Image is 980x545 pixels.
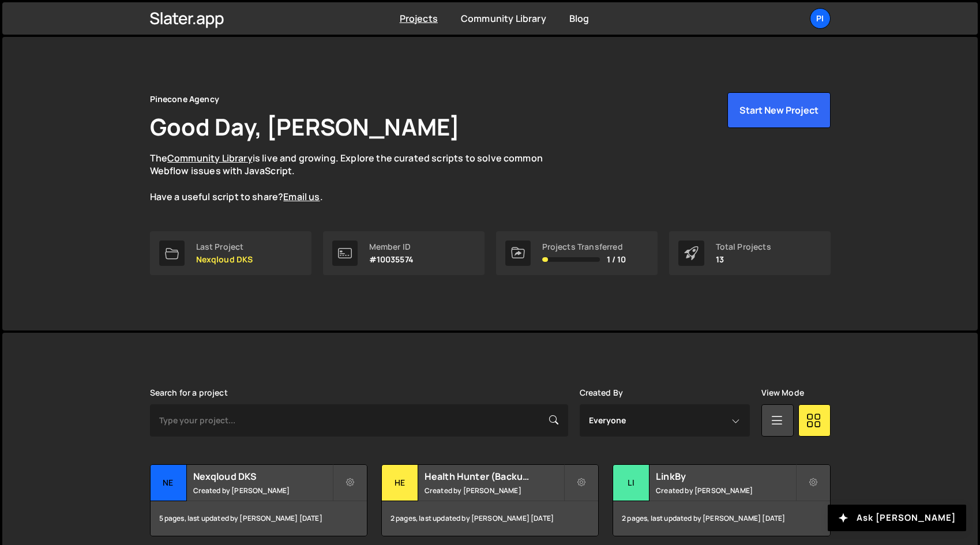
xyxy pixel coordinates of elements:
div: Li [613,465,649,501]
div: He [382,465,418,501]
a: Last Project Nexqloud DKS [150,231,311,275]
div: 2 pages, last updated by [PERSON_NAME] [DATE] [613,501,829,536]
div: Total Projects [716,242,771,251]
button: Start New Project [727,92,831,128]
p: Nexqloud DKS [196,255,253,264]
a: Blog [569,12,589,25]
div: 5 pages, last updated by [PERSON_NAME] [DATE] [151,501,367,536]
a: Ne Nexqloud DKS Created by [PERSON_NAME] 5 pages, last updated by [PERSON_NAME] [DATE] [150,464,367,536]
h2: LinkBy [656,470,795,483]
h2: Nexqloud DKS [193,470,332,483]
span: 1 / 10 [607,255,626,264]
small: Created by [PERSON_NAME] [656,486,795,495]
h2: Health Hunter (Backup) [425,470,564,483]
a: Community Library [167,152,253,164]
div: 2 pages, last updated by [PERSON_NAME] [DATE] [382,501,598,536]
a: Community Library [461,12,546,25]
p: #10035574 [369,255,414,264]
label: Search for a project [150,388,228,397]
small: Created by [PERSON_NAME] [425,486,564,495]
p: 13 [716,255,771,264]
div: Last Project [196,242,253,251]
label: View Mode [761,388,804,397]
div: Pinecone Agency [150,92,219,106]
p: The is live and growing. Explore the curated scripts to solve common Webflow issues with JavaScri... [150,152,565,204]
input: Type your project... [150,404,568,437]
a: Li LinkBy Created by [PERSON_NAME] 2 pages, last updated by [PERSON_NAME] [DATE] [613,464,830,536]
div: Member ID [369,242,414,251]
button: Ask [PERSON_NAME] [828,505,966,531]
a: Email us [283,190,320,203]
div: Ne [151,465,187,501]
h1: Good Day, [PERSON_NAME] [150,111,460,142]
a: Projects [400,12,438,25]
div: Projects Transferred [542,242,626,251]
a: He Health Hunter (Backup) Created by [PERSON_NAME] 2 pages, last updated by [PERSON_NAME] [DATE] [381,464,599,536]
label: Created By [580,388,624,397]
a: Pi [810,8,831,29]
small: Created by [PERSON_NAME] [193,486,332,495]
